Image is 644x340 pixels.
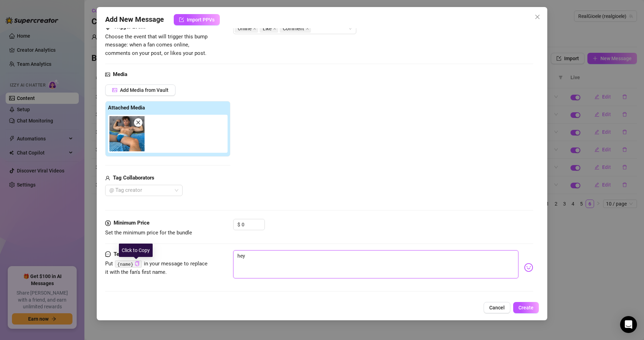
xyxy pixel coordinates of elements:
[306,27,309,30] span: close
[136,120,141,125] span: close
[238,25,251,32] span: Online
[113,71,127,77] strong: Media
[253,27,256,30] span: close
[105,229,192,236] span: Set the minimum price for the bundle
[105,250,111,259] span: message
[113,175,154,181] strong: Tag Collaborators
[105,14,164,25] span: Add New Message
[535,14,540,20] span: close
[524,263,533,272] img: svg%3e
[235,24,258,33] span: Online
[114,251,124,257] strong: Text
[620,316,637,333] div: Open Intercom Messenger
[174,14,220,25] button: Import PPVs
[119,244,153,257] div: Click to Copy
[108,105,145,111] strong: Attached Media
[105,174,110,182] span: user
[484,302,510,313] button: Cancel
[105,70,110,79] span: picture
[105,84,176,96] button: Add Media from Vault
[532,11,543,23] button: Close
[179,17,184,22] span: import
[489,305,505,310] span: Cancel
[283,25,304,32] span: Comment
[112,88,117,93] span: picture
[260,24,278,33] span: Like
[109,116,145,151] img: media
[105,260,208,275] span: Put in your message to replace it with the fan's first name.
[518,305,534,310] span: Create
[105,33,208,56] span: Choose the event that will trigger this bump message: when a fan comes online, comments on your p...
[115,260,141,268] code: {name}
[187,17,215,23] span: Import PPVs
[135,261,139,266] button: Click to Copy
[233,250,519,278] textarea: hey
[120,87,168,93] span: Add Media from Vault
[135,261,139,266] span: copy
[532,14,543,20] span: Close
[114,220,149,226] strong: Minimum Price
[280,24,311,33] span: Comment
[513,302,539,313] button: Create
[105,219,111,227] span: dollar
[263,25,272,32] span: Like
[273,27,276,30] span: close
